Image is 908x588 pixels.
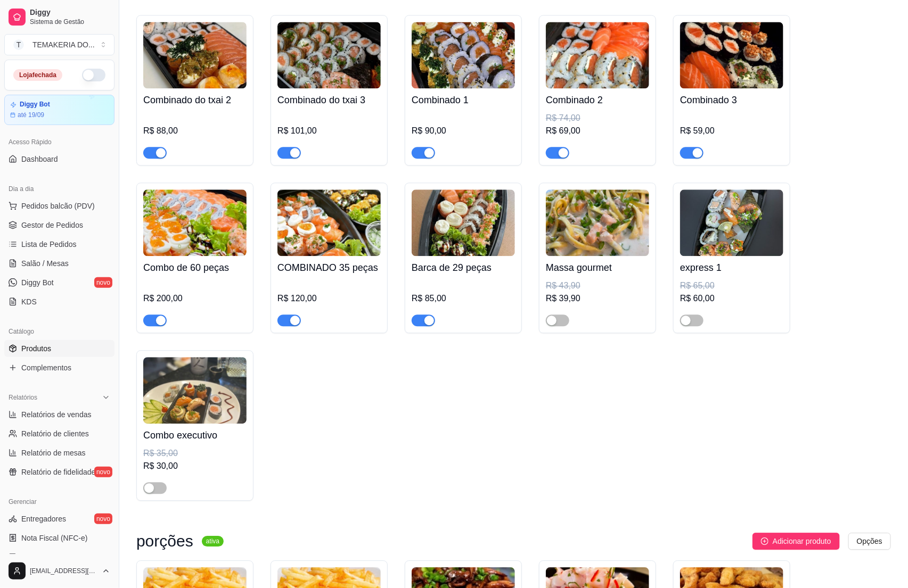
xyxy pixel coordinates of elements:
span: Relatórios de vendas [21,409,92,420]
a: Relatórios de vendas [4,406,114,423]
button: Pedidos balcão (PDV) [4,197,114,214]
a: Gestor de Pedidos [4,217,114,234]
img: product-image [546,189,649,256]
article: Diggy Bot [20,101,50,109]
div: Catálogo [4,323,114,340]
article: até 19/09 [18,111,44,119]
a: KDS [4,293,114,310]
a: DiggySistema de Gestão [4,4,114,30]
a: Relatório de mesas [4,444,114,461]
button: Opções [848,533,891,550]
div: Gerenciar [4,493,114,510]
span: Relatório de clientes [21,428,89,439]
div: R$ 200,00 [143,292,247,305]
sup: ativa [202,536,224,546]
div: Acesso Rápido [4,134,114,151]
div: R$ 85,00 [412,292,515,305]
div: R$ 35,00 [143,447,247,460]
h3: porções [136,535,193,548]
img: product-image [143,22,247,88]
img: product-image [277,189,381,256]
a: Complementos [4,359,114,376]
span: Nota Fiscal (NFC-e) [21,533,87,543]
h4: Massa gourmet [546,260,649,275]
img: product-image [680,189,783,256]
div: R$ 90,00 [412,125,515,137]
img: product-image [143,357,247,424]
h4: COMBINADO 35 peças [277,260,381,275]
div: R$ 39,90 [546,292,649,305]
img: product-image [412,22,515,88]
span: Opções [857,535,882,547]
h4: Combo executivo [143,428,247,443]
span: Salão / Mesas [21,258,69,269]
a: Nota Fiscal (NFC-e) [4,529,114,546]
img: product-image [680,22,783,88]
span: KDS [21,296,37,307]
div: R$ 120,00 [277,292,381,305]
a: Entregadoresnovo [4,510,114,527]
span: Diggy Bot [21,277,54,288]
span: Pedidos balcão (PDV) [21,201,95,211]
a: Diggy Botaté 19/09 [4,95,114,125]
span: plus-circle [761,537,768,545]
img: product-image [143,189,247,256]
h4: Combinado 2 [546,93,649,107]
h4: Combinado 1 [412,93,515,107]
span: Relatório de mesas [21,448,86,458]
span: Dashboard [21,154,58,164]
img: product-image [277,22,381,88]
a: Diggy Botnovo [4,274,114,291]
span: Relatório de fidelidade [21,467,95,477]
button: [EMAIL_ADDRESS][DOMAIN_NAME] [4,558,114,584]
a: Salão / Mesas [4,255,114,272]
span: Complementos [21,362,71,373]
span: Sistema de Gestão [30,18,110,26]
span: Produtos [21,343,51,354]
span: Lista de Pedidos [21,239,77,250]
div: R$ 59,00 [680,125,783,137]
a: Lista de Pedidos [4,236,114,253]
span: [EMAIL_ADDRESS][DOMAIN_NAME] [30,567,97,575]
div: R$ 30,00 [143,460,247,473]
img: product-image [546,22,649,88]
a: Controle de caixa [4,549,114,566]
div: R$ 65,00 [680,279,783,292]
button: Adicionar produto [752,533,840,550]
span: T [13,39,24,50]
h4: Barca de 29 peças [412,260,515,275]
button: Select a team [4,34,114,55]
span: Gestor de Pedidos [21,220,83,230]
div: Dia a dia [4,180,114,197]
a: Produtos [4,340,114,357]
div: R$ 69,00 [546,125,649,137]
h4: Combinado do txai 3 [277,93,381,107]
a: Relatório de clientes [4,425,114,442]
span: Entregadores [21,514,66,524]
h4: Combo de 60 peças [143,260,247,275]
span: Diggy [30,8,110,18]
div: R$ 60,00 [680,292,783,305]
a: Relatório de fidelidadenovo [4,463,114,481]
a: Dashboard [4,151,114,168]
h4: express 1 [680,260,783,275]
span: Adicionar produto [773,535,831,547]
span: Controle de caixa [21,552,79,562]
span: Relatórios [9,393,37,402]
h4: Combinado 3 [680,93,783,107]
div: Loja fechada [13,69,62,81]
button: Alterar Status [82,69,105,81]
h4: Combinado do txai 2 [143,93,247,107]
div: TEMAKERIA DO ... [32,39,95,50]
div: R$ 43,90 [546,279,649,292]
div: R$ 88,00 [143,125,247,137]
img: product-image [412,189,515,256]
div: R$ 74,00 [546,112,649,125]
div: R$ 101,00 [277,125,381,137]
